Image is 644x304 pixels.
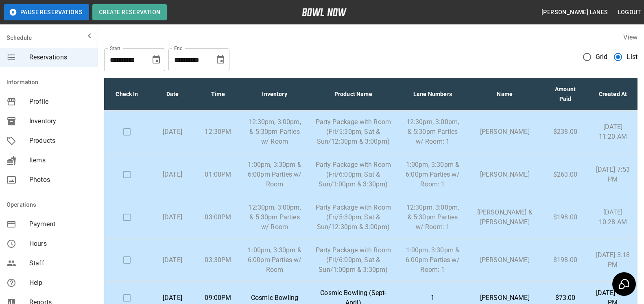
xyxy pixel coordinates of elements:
[29,219,91,229] span: Payment
[627,52,637,62] span: List
[148,52,164,68] button: Choose date, selected date is Sep 27, 2025
[195,78,241,111] th: Time
[588,78,637,111] th: Created At
[623,33,637,41] label: View
[595,250,631,270] p: [DATE] 3:18 PM
[247,293,302,303] p: Cosmic Bowling
[549,127,582,137] p: $238.00
[467,78,542,111] th: Name
[596,52,608,62] span: Grid
[156,255,189,265] p: [DATE]
[549,255,582,265] p: $198.00
[474,293,536,303] p: [PERSON_NAME]
[315,117,391,147] p: Party Package with Room (Fri/5:30pm, Sat & Sun/12:30pm & 3:00pm)
[538,5,611,20] button: [PERSON_NAME] Lanes
[202,127,234,137] p: 12:30PM
[542,78,588,111] th: Amount Paid
[404,245,461,275] p: 1:00pm, 3:30pm & 6:00pm Parties w/ Room: 1
[29,116,91,126] span: Inventory
[315,245,391,275] p: Party Package with Room (Fri/6:00pm, Sat & Sun/1:00pm & 3:30pm)
[247,160,302,189] p: 1:00pm, 3:30pm & 6:00pm Parties w/ Room
[156,293,189,303] p: [DATE]
[595,122,631,142] p: [DATE] 11:20 AM
[202,212,234,222] p: 03:00PM
[29,175,91,185] span: Photos
[156,212,189,222] p: [DATE]
[29,239,91,249] span: Hours
[29,97,91,107] span: Profile
[404,160,461,189] p: 1:00pm, 3:30pm & 6:00pm Parties w/ Room: 1
[156,170,189,179] p: [DATE]
[474,170,536,179] p: [PERSON_NAME]
[29,52,91,62] span: Reservations
[549,212,582,222] p: $198.00
[615,5,644,20] button: Logout
[202,170,234,179] p: 01:00PM
[404,117,461,147] p: 12:30pm, 3:00pm, & 5:30pm Parties w/ Room: 1
[150,78,195,111] th: Date
[29,155,91,165] span: Items
[398,78,467,111] th: Lane Numbers
[202,255,234,265] p: 03:30PM
[308,78,398,111] th: Product Name
[595,208,631,227] p: [DATE] 10:28 AM
[247,203,302,232] p: 12:30pm, 3:00pm, & 5:30pm Parties w/ Room
[212,52,229,68] button: Choose date, selected date is Oct 27, 2025
[247,117,302,147] p: 12:30pm, 3:00pm, & 5:30pm Parties w/ Room
[29,278,91,288] span: Help
[104,78,150,111] th: Check In
[156,127,189,137] p: [DATE]
[549,170,582,179] p: $263.00
[315,160,391,189] p: Party Package with Room (Fri/6:00pm, Sat & Sun/1:00pm & 3:30pm)
[595,165,631,184] p: [DATE] 7:53 PM
[474,208,536,227] p: [PERSON_NAME] & [PERSON_NAME]
[474,127,536,137] p: [PERSON_NAME]
[29,258,91,268] span: Staff
[202,293,234,303] p: 09:00PM
[404,293,461,303] p: 1
[474,255,536,265] p: [PERSON_NAME]
[549,293,582,303] p: $73.00
[315,203,391,232] p: Party Package with Room (Fri/5:30pm, Sat & Sun/12:30pm & 3:00pm)
[4,4,89,20] button: Pause Reservations
[404,203,461,232] p: 12:30pm, 3:00pm, & 5:30pm Parties w/ Room: 1
[92,4,167,20] button: Create Reservation
[247,245,302,275] p: 1:00pm, 3:30pm & 6:00pm Parties w/ Room
[302,8,347,16] img: logo
[29,136,91,146] span: Products
[241,78,308,111] th: Inventory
